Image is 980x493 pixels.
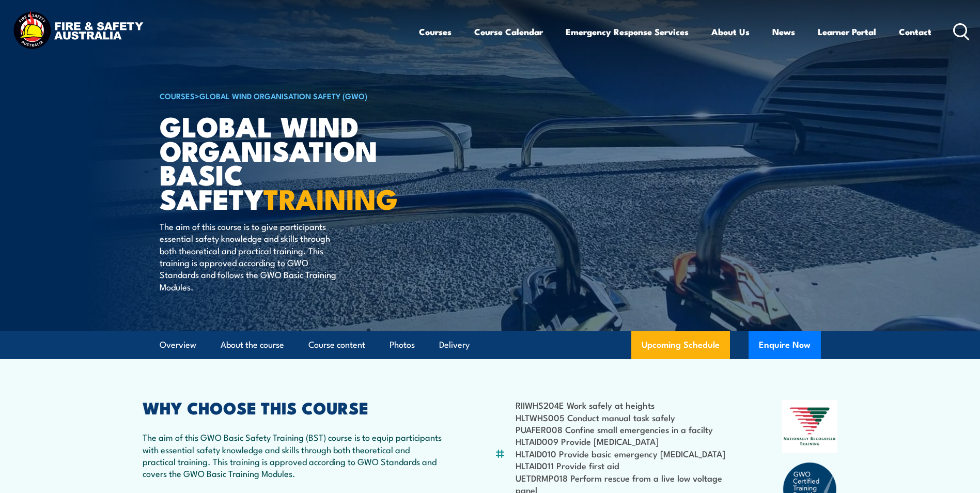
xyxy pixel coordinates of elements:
[516,435,732,447] li: HLTAID009 Provide [MEDICAL_DATA]
[199,90,367,101] a: Global Wind Organisation Safety (GWO)
[160,114,415,210] h1: Global Wind Organisation Basic Safety
[899,18,931,45] a: Contact
[143,431,444,480] p: The aim of this GWO Basic Safety Training (BST) course is to equip participants with essential sa...
[772,18,795,45] a: News
[160,90,195,101] a: COURSES
[516,423,732,435] li: PUAFER008 Confine small emergencies in a facilty
[474,18,543,45] a: Course Calendar
[818,18,876,45] a: Learner Portal
[711,18,750,45] a: About Us
[516,459,732,471] li: HLTAID011 Provide first aid
[439,331,470,359] a: Delivery
[308,331,365,359] a: Course content
[516,411,732,423] li: HLTWHS005 Conduct manual task safely
[160,89,415,102] h6: >
[160,331,196,359] a: Overview
[263,176,398,219] strong: TRAINING
[631,331,730,359] a: Upcoming Schedule
[516,399,732,411] li: RIIWHS204E Work safely at heights
[782,400,838,453] img: Nationally Recognised Training logo.
[221,331,284,359] a: About the course
[390,331,415,359] a: Photos
[516,448,732,459] li: HLTAID010 Provide basic emergency [MEDICAL_DATA]
[566,18,689,45] a: Emergency Response Services
[143,400,444,414] h2: WHY CHOOSE THIS COURSE
[419,18,452,45] a: Courses
[160,220,348,292] p: The aim of this course is to give participants essential safety knowledge and skills through both...
[749,331,821,359] button: Enquire Now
